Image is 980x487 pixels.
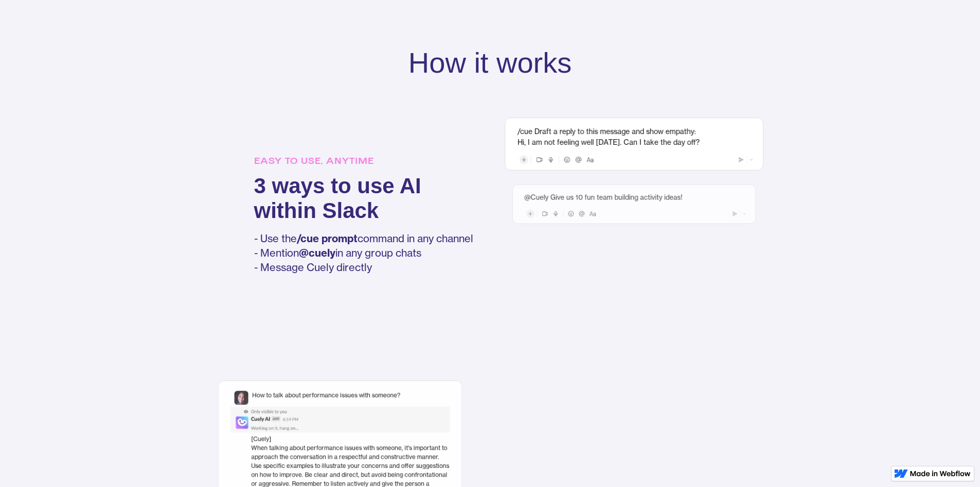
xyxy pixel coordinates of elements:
[299,246,335,259] strong: @cuely
[910,471,971,477] img: Made in Webflow
[408,46,572,79] h2: How it works
[524,192,744,203] div: @Cuely Give us 10 fun team building activity ideas!
[253,391,401,399] div: How to talk about performance issues with someone?
[254,174,473,223] h3: 3 ways to use AI within Slack
[254,231,473,275] p: - Use the command in any channel - Mention in any group chats - Message Cuely directly
[297,232,358,245] strong: /cue prompt
[517,126,750,148] div: /cue Draft a reply to this message and show empathy: Hi, I am not feeling well [DATE]. Can I take...
[254,154,473,169] h5: EASY TO USE, ANYTIME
